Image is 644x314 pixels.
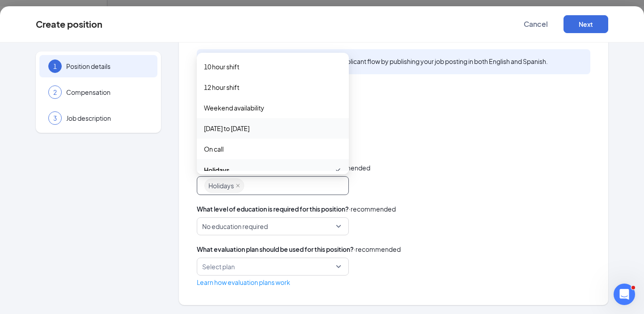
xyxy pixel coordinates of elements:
[204,144,224,154] span: On call
[36,19,102,29] div: Create position
[66,62,148,71] span: Position details
[349,204,396,214] span: · recommended
[53,88,57,97] span: 2
[197,278,290,286] a: Learn how evaluation plans work
[204,82,239,92] span: 12 hour shift
[66,114,148,123] span: Job description
[513,15,558,33] button: Cancel
[204,123,250,133] span: [DATE] to [DATE]
[204,62,239,72] span: 10 hour shift
[524,20,548,29] span: Cancel
[197,204,349,214] span: What level of education is required for this position?
[563,15,608,33] button: Next
[204,103,264,113] span: Weekend availability
[614,284,635,305] iframe: Intercom live chat
[204,165,229,175] span: Holidays
[197,123,590,132] span: Is this a full or part-time position?
[53,114,57,123] span: 3
[202,218,268,235] span: No education required
[208,179,234,192] span: Holidays
[236,183,240,188] span: close
[66,88,148,97] span: Compensation
[53,62,57,71] span: 1
[354,244,401,254] span: · recommended
[219,56,548,66] span: You can increase your applicant flow by publishing your job posting in both English and Spanish.
[197,244,354,254] span: What evaluation plan should be used for this position?
[335,165,342,175] svg: Checkmark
